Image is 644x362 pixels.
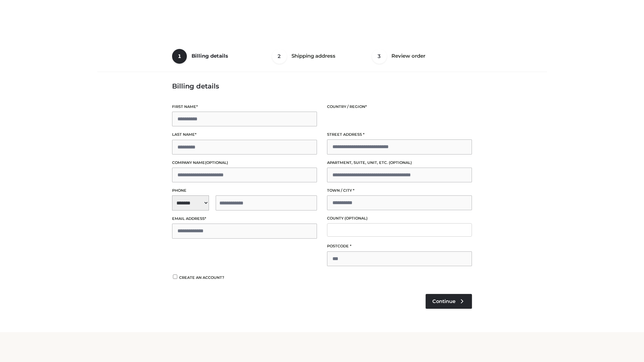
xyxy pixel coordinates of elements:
[172,131,317,138] label: Last name
[426,294,472,309] a: Continue
[172,160,317,166] label: Company name
[389,160,412,165] span: (optional)
[327,243,472,249] label: Postcode
[432,298,455,304] span: Continue
[327,187,472,194] label: Town / City
[327,160,472,166] label: Apartment, suite, unit, etc.
[172,82,472,90] h3: Billing details
[172,275,178,279] input: Create an account?
[172,216,317,222] label: Email address
[172,104,317,110] label: First name
[179,275,224,280] span: Create an account?
[327,104,472,110] label: Country / Region
[172,187,317,194] label: Phone
[327,215,472,222] label: County
[205,160,228,165] span: (optional)
[344,216,368,221] span: (optional)
[327,131,472,138] label: Street address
